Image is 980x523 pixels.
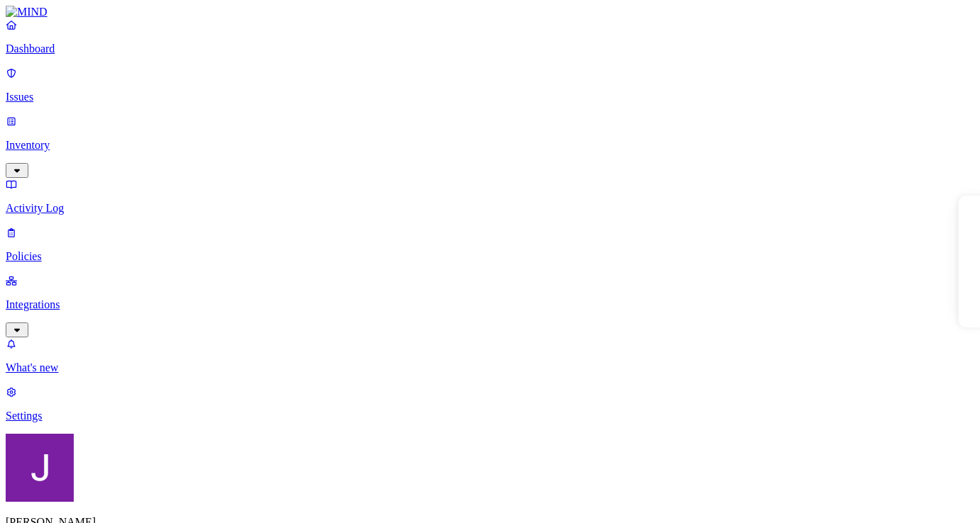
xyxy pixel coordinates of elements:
[6,18,974,55] a: Dashboard
[6,115,974,176] a: Inventory
[6,6,974,18] a: MIND
[6,91,974,103] p: Issues
[6,226,974,263] a: Policies
[6,434,74,502] img: Jimmy Tsang
[6,67,974,103] a: Issues
[6,361,974,374] p: What's new
[6,6,48,18] img: MIND
[6,274,974,335] a: Integrations
[6,337,974,374] a: What's new
[6,386,974,422] a: Settings
[6,202,974,215] p: Activity Log
[6,178,974,215] a: Activity Log
[6,298,974,311] p: Integrations
[6,410,974,422] p: Settings
[6,43,974,55] p: Dashboard
[6,250,974,263] p: Policies
[6,139,974,152] p: Inventory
